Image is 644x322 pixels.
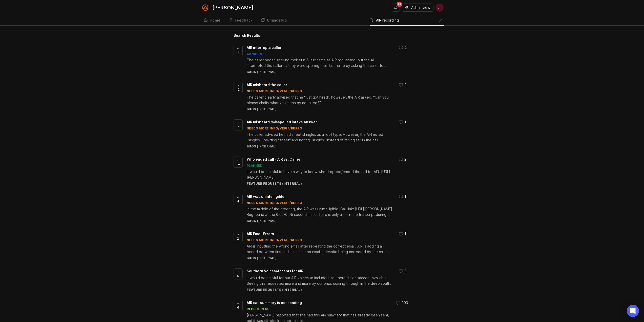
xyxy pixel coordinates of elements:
[247,52,267,56] div: candidate
[438,5,441,11] span: J
[237,199,239,203] span: 4
[402,4,433,12] button: Admin view
[210,18,221,22] div: Home
[247,256,393,260] div: Bugs (Internal)
[247,169,393,180] div: It would be helpful to have a way to know who dropped/ended the call for AIR. [URL][PERSON_NAME]
[247,89,302,93] div: needs more info/verif/repro
[247,70,393,74] div: Bugs (Internal)
[627,305,639,317] div: Open Intercom Messenger
[247,201,302,205] div: needs more info/verif/repro
[247,83,287,87] span: AIR misheard the caller
[247,300,302,305] span: AIR call summary is not sending
[234,119,243,130] button: 15
[247,107,393,111] div: Bugs (Internal)
[247,194,411,223] a: AIR was unintelligibleneeds more info/verif/reproIn the middle of the greeting, the AIR was unint...
[404,268,407,274] span: 0
[404,119,406,125] span: 1
[201,3,210,12] img: Smith.ai logo
[247,157,411,186] a: Who ended call - AIR vs. CallerplannedIt would be helpful to have a way to know who dropped/ended...
[404,82,406,88] span: 2
[404,157,406,162] span: 2
[404,45,407,50] span: 4
[247,144,393,148] div: Bugs (Internal)
[226,15,256,26] a: Feedback
[235,18,253,22] div: Feedback
[247,268,411,292] a: Southern Voices/Accents for AIRIt would be helpful for our AIR voices to include a southern diale...
[247,119,411,148] a: AIR misheard /misspelled intake answerneeds more info/verif/reproThe caller advised he had sheet ...
[247,231,411,260] a: AIR Email Errorsneeds more info/verif/reproAIR is inputting the wrong email after repeating the c...
[247,238,302,242] div: needs more info/verif/repro
[247,275,393,286] div: It would be helpful for our AIR voices to include a southern dialect/accent available. Seeing thi...
[402,300,408,306] span: 103
[267,18,287,22] div: Changelog
[397,2,402,7] span: 99
[392,4,400,12] button: Notifications
[247,194,284,199] span: AIR was unintelligible
[247,82,411,111] a: AIR misheard the callerneeds more info/verif/reproThe caller clearly advised that he "just got hi...
[247,288,393,292] div: Feature Requests (Internal)
[237,305,239,310] span: 6
[247,163,263,168] div: planned
[247,307,269,311] div: in progress
[236,125,240,129] span: 15
[234,45,243,56] button: 17
[247,157,300,161] span: Who ended call - AIR vs. Caller
[247,243,393,255] div: AIR is inputting the wrong email after repeating the correct email. AIR is adding a period betwee...
[247,269,303,273] span: Southern Voices/Accents for AIR
[234,300,243,311] button: 6
[247,219,393,223] div: Bugs (Internal)
[234,194,243,205] button: 4
[234,231,243,242] button: 2
[234,157,243,168] button: 14
[234,82,243,93] button: 12
[247,181,393,186] div: Feature Requests (Internal)
[258,15,290,26] a: Changelog
[236,87,240,92] span: 12
[247,232,274,236] span: AIR Email Errors
[234,268,243,279] button: 5
[236,162,240,166] span: 14
[247,206,393,217] div: In the middle of the greeting, the AIR was unintelligible. Call link: [URL][PERSON_NAME] Bug foun...
[404,194,406,199] span: 1
[247,132,393,143] div: The caller advised he had sheet shingles as a roof type. However, the AIR noted "singles" (omitti...
[404,231,406,237] span: 1
[237,236,239,241] span: 2
[247,57,393,68] div: The caller began spelling their first & last name as AIR requested, but the AI interrupted the ca...
[247,45,282,50] span: AIR interrupts caller
[247,126,302,130] div: needs more info/verif/repro
[234,34,411,37] h1: Search Results
[411,5,430,10] span: Admin view
[247,94,393,106] div: The caller clearly advised that he "just got hired", however, the AIR asked, "Can you please clar...
[435,4,444,12] button: J
[236,50,240,54] span: 17
[237,274,239,278] span: 5
[212,5,254,10] div: [PERSON_NAME]
[201,15,224,26] a: Home
[247,120,317,124] span: AIR misheard /misspelled intake answer
[247,45,411,74] a: AIR interrupts callercandidateThe caller began spelling their first & last name as AIR requested,...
